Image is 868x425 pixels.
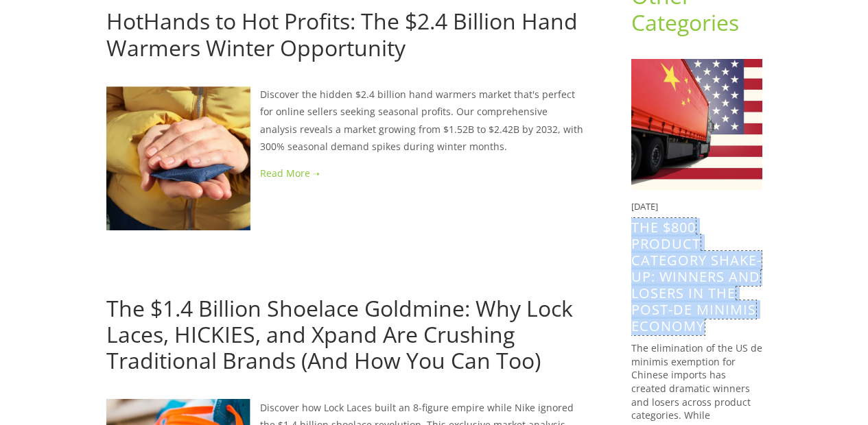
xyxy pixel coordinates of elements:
[106,271,137,284] a: [DATE]
[106,86,250,230] img: HotHands to Hot Profits: The $2.4 Billion Hand Warmers Winter Opportunity
[106,6,578,62] a: HotHands to Hot Profits: The $2.4 Billion Hand Warmers Winter Opportunity
[106,293,573,376] a: The $1.4 Billion Shoelace Goldmine: Why Lock Laces, HICKIES, and Xpand Are Crushing Traditional B...
[106,86,587,155] p: Discover the hidden $2.4 billion hand warmers market that's perfect for online sellers seeking se...
[631,218,762,335] a: The $800 Product Category Shake-Up: Winners and Losers in the Post-De Minimis Economy
[631,200,658,212] time: [DATE]
[631,59,762,190] img: The $800 Product Category Shake-Up: Winners and Losers in the Post-De Minimis Economy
